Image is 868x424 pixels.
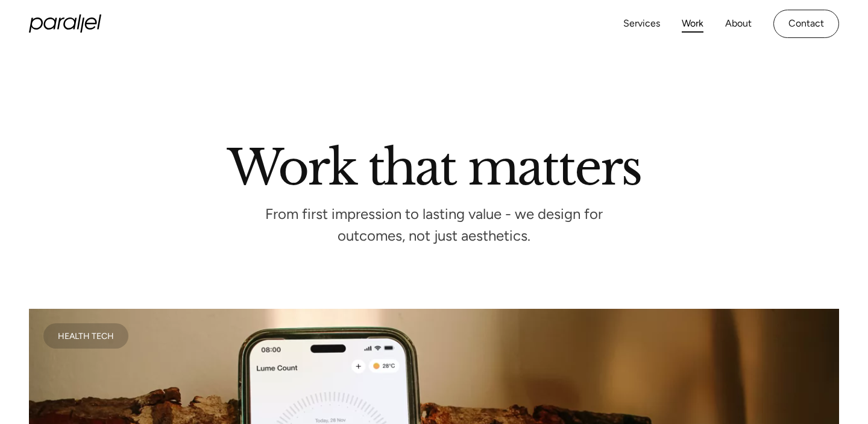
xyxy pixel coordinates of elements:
[725,15,752,33] a: About
[90,144,778,185] h2: Work that matters
[58,333,114,339] div: Health Tech
[623,15,660,33] a: Services
[253,209,615,241] p: From first impression to lasting value - we design for outcomes, not just aesthetics.
[682,15,703,33] a: Work
[29,14,101,33] a: home
[773,10,839,38] a: Contact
